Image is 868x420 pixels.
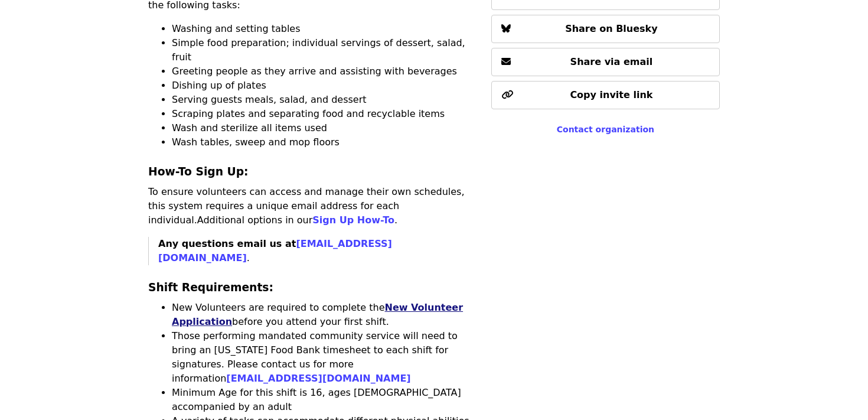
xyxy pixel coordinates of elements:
[491,48,720,76] button: Share via email
[491,15,720,43] button: Share on Bluesky
[172,386,477,414] li: Minimum Age for this shift is 16, ages [DEMOGRAPHIC_DATA] accompanied by an adult
[148,185,477,227] p: To ensure volunteers can access and manage their own schedules, this system requires a unique ema...
[312,214,394,226] a: Sign Up How-To
[557,125,654,134] a: Contact organization
[565,23,658,34] span: Share on Bluesky
[172,36,477,64] li: Simple food preparation; individual servings of dessert, salad, fruit
[172,93,477,107] li: Serving guests meals, salad, and dessert
[172,135,477,149] li: Wash tables, sweep and mop floors
[172,107,477,121] li: Scraping plates and separating food and recyclable items
[172,22,477,36] li: Washing and setting tables
[172,329,477,386] li: Those performing mandated community service will need to bring an [US_STATE] Food Bank timesheet ...
[570,56,653,67] span: Share via email
[148,165,249,178] strong: How-To Sign Up:
[491,81,720,109] button: Copy invite link
[148,281,273,294] strong: Shift Requirements:
[172,79,477,93] li: Dishing up of plates
[158,238,392,263] strong: Any questions email us at
[570,89,652,100] span: Copy invite link
[226,373,410,384] a: [EMAIL_ADDRESS][DOMAIN_NAME]
[158,237,477,265] p: .
[172,64,477,79] li: Greeting people as they arrive and assisting with beverages
[172,121,477,135] li: Wash and sterilize all items used
[172,301,477,329] li: New Volunteers are required to complete the before you attend your first shift.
